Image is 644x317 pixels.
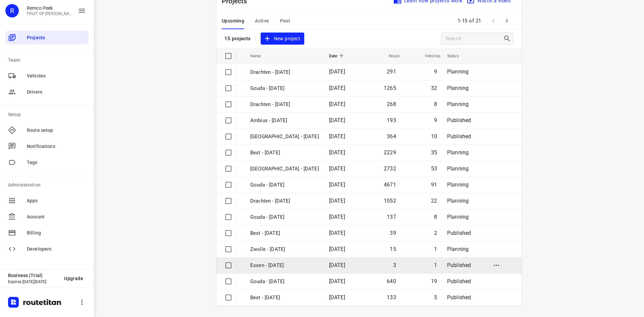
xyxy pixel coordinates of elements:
p: Drachten - [DATE] [250,101,319,108]
div: Account [5,210,89,223]
span: 640 [387,278,396,284]
span: Planning [447,85,469,91]
div: Apps [5,194,89,207]
p: Team [8,57,89,64]
span: Vehicles [416,52,440,60]
p: Expires [DATE][DATE] [8,279,59,284]
span: Billing [27,229,86,236]
span: 1052 [384,198,396,204]
span: Active [255,17,269,25]
span: 9 [434,68,437,75]
p: Best - [DATE] [250,149,319,157]
span: 32 [431,85,437,91]
span: Projects [27,34,86,41]
span: Planning [447,198,469,204]
p: Business (Trial) [8,273,59,278]
span: 1-15 of 21 [455,14,484,28]
span: 2229 [384,149,396,156]
span: Notifications [27,143,86,150]
span: Planning [447,246,469,252]
span: 137 [387,214,396,220]
span: Stops [380,52,399,60]
span: [DATE] [329,101,345,107]
span: [DATE] [329,294,345,301]
span: 291 [387,68,396,75]
span: Upgrade [64,276,83,281]
p: Drachten - [DATE] [250,197,319,205]
span: 22 [431,198,437,204]
div: Drivers [5,85,89,99]
span: Past [280,17,290,25]
span: Tags [27,159,86,166]
button: New project [261,33,304,45]
p: 15 projects [224,36,251,42]
span: Apps [27,197,86,204]
p: Gouda - [DATE] [250,181,319,189]
span: 53 [431,165,437,172]
div: R [5,4,19,17]
span: 5 [434,294,437,301]
span: Route setup [27,127,86,134]
span: 39 [390,230,396,236]
span: [DATE] [329,198,345,204]
span: Vehicles [27,72,86,80]
p: Zwolle - [DATE] [250,246,319,253]
span: [DATE] [329,133,345,140]
span: Published [447,294,471,301]
span: 19 [431,278,437,284]
span: Planning [447,214,469,220]
span: 1 [434,262,437,268]
span: Planning [447,68,469,75]
p: Best - Thursday [250,294,319,302]
div: Route setup [5,123,89,137]
p: Drachten - Wednesday [250,68,319,76]
p: Gouda - [DATE] [250,85,319,92]
span: Published [447,230,471,236]
span: Published [447,278,471,284]
span: 8 [434,101,437,107]
span: 9 [434,117,437,123]
p: Setup [8,111,89,118]
span: 364 [387,133,396,140]
span: [DATE] [329,117,345,123]
span: 3 [393,262,396,268]
span: Published [447,117,471,123]
span: Drivers [27,89,86,96]
span: Next Page [500,14,514,28]
div: Search [503,35,513,43]
span: Upcoming [222,17,244,25]
span: 2732 [384,165,396,172]
span: 4671 [384,181,396,188]
p: Best - [DATE] [250,229,319,237]
span: Account [27,213,86,220]
span: 193 [387,117,396,123]
div: Developers [5,242,89,256]
div: Billing [5,226,89,240]
span: 2 [434,230,437,236]
div: Vehicles [5,69,89,83]
span: Name [250,52,270,60]
span: [DATE] [329,230,345,236]
span: [DATE] [329,85,345,91]
span: 10 [431,133,437,140]
span: [DATE] [329,262,345,268]
p: Administration [8,181,89,189]
span: New project [265,35,300,43]
span: [DATE] [329,181,345,188]
span: Status [447,52,468,60]
span: Planning [447,165,469,172]
p: [GEOGRAPHIC_DATA] - [DATE] [250,165,319,173]
span: 91 [431,181,437,188]
p: FRUIT OP JE WERK [27,11,72,16]
span: 1265 [384,85,396,91]
span: [DATE] [329,149,345,156]
span: 8 [434,214,437,220]
input: Search projects [445,34,503,44]
span: Developers [27,246,86,253]
p: [GEOGRAPHIC_DATA] - [DATE] [250,133,319,141]
span: 35 [431,149,437,156]
p: Ambius - [DATE] [250,117,319,124]
div: Tags [5,156,89,169]
span: [DATE] [329,68,345,75]
span: Previous Page [487,14,500,28]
